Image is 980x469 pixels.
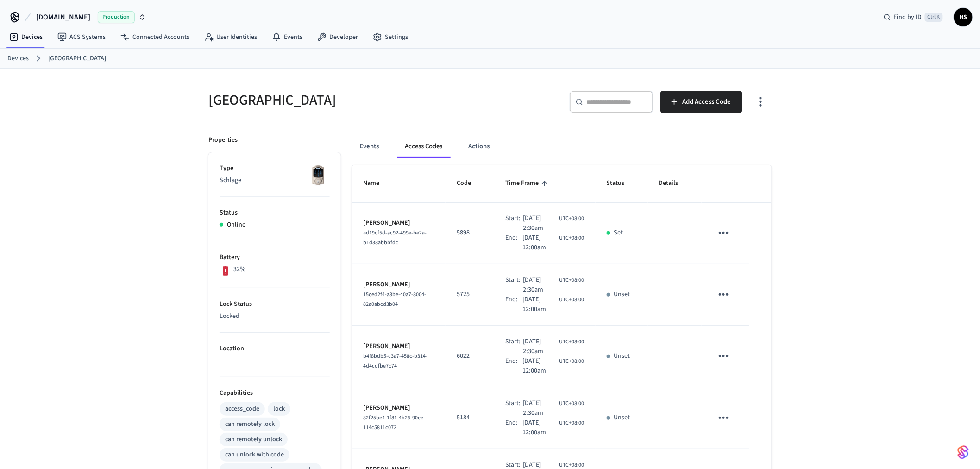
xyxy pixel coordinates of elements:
[522,233,584,253] div: Asia/Singapore
[264,29,310,45] a: Events
[522,233,557,253] span: [DATE] 12:00am
[225,435,282,444] div: can remotely unlock
[36,12,90,23] span: [DOMAIN_NAME]
[523,275,584,295] div: Asia/Singapore
[363,414,425,431] span: 82f25be4-1f81-4b26-90ee-114c5811c072
[98,11,135,23] span: Production
[363,352,427,370] span: b4f8bdb5-c3a7-458c-b314-4d4cdfbe7c74
[457,290,483,299] p: 5725
[208,135,238,145] p: Properties
[220,388,330,398] p: Capabilities
[363,403,434,413] p: [PERSON_NAME]
[352,135,386,158] button: Events
[220,356,330,366] p: —
[48,54,106,63] a: [GEOGRAPHIC_DATA]
[505,214,523,233] div: Start:
[220,344,330,354] p: Location
[523,399,584,418] div: Asia/Singapore
[227,220,245,230] p: Online
[522,295,584,314] div: Asia/Singapore
[522,356,584,376] div: Asia/Singapore
[559,399,584,408] span: UTC+08:00
[523,337,584,356] div: Asia/Singapore
[954,8,973,26] button: HS
[225,450,284,460] div: can unlock with code
[220,311,330,321] p: Locked
[113,29,197,45] a: Connected Accounts
[505,337,523,356] div: Start:
[363,176,391,190] span: Name
[307,164,330,187] img: Schlage Sense Smart Deadbolt with Camelot Trim, Front
[233,265,245,274] p: 32%
[505,275,523,295] div: Start:
[273,404,285,414] div: lock
[208,91,484,110] h5: [GEOGRAPHIC_DATA]
[363,229,427,247] span: ad19cf5d-ac92-499e-be2a-b1d38abbbfdc
[505,295,522,314] div: End:
[365,29,415,45] a: Settings
[559,276,584,285] span: UTC+08:00
[614,413,630,423] p: Unset
[614,228,623,238] p: Set
[683,96,731,108] span: Add Access Code
[505,399,523,418] div: Start:
[559,338,584,346] span: UTC+08:00
[523,214,584,233] div: Asia/Singapore
[363,280,434,290] p: [PERSON_NAME]
[505,176,551,190] span: Time Frame
[7,54,29,63] a: Devices
[559,419,584,427] span: UTC+08:00
[220,176,330,185] p: Schlage
[363,291,426,308] span: 15ced2f4-a3be-40a7-8004-82a0abcd3b04
[220,299,330,309] p: Lock Status
[461,135,497,158] button: Actions
[457,413,483,423] p: 5184
[310,29,365,45] a: Developer
[559,357,584,366] span: UTC+08:00
[457,228,483,238] p: 5898
[197,29,264,45] a: User Identities
[876,9,950,25] div: Find by IDCtrl K
[958,445,969,460] img: SeamLogoGradient.69752ec5.svg
[220,164,330,173] p: Type
[505,233,522,253] div: End:
[659,176,691,190] span: Details
[457,176,483,190] span: Code
[2,29,50,45] a: Devices
[505,356,522,376] div: End:
[225,419,275,429] div: can remotely lock
[523,275,558,295] span: [DATE] 2:30am
[220,253,330,262] p: Battery
[505,418,522,437] div: End:
[363,218,434,228] p: [PERSON_NAME]
[397,135,450,158] button: Access Codes
[660,91,742,113] button: Add Access Code
[522,418,557,437] span: [DATE] 12:00am
[523,337,558,356] span: [DATE] 2:30am
[894,13,922,22] span: Find by ID
[522,295,557,314] span: [DATE] 12:00am
[925,13,943,22] span: Ctrl K
[220,208,330,218] p: Status
[225,404,259,414] div: access_code
[559,215,584,223] span: UTC+08:00
[559,234,584,242] span: UTC+08:00
[352,135,772,158] div: ant example
[607,176,637,190] span: Status
[50,29,113,45] a: ACS Systems
[523,214,558,233] span: [DATE] 2:30am
[522,418,584,437] div: Asia/Singapore
[523,399,558,418] span: [DATE] 2:30am
[955,9,972,25] span: HS
[363,342,434,351] p: [PERSON_NAME]
[522,356,557,376] span: [DATE] 12:00am
[559,296,584,304] span: UTC+08:00
[614,351,630,361] p: Unset
[614,290,630,299] p: Unset
[457,351,483,361] p: 6022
